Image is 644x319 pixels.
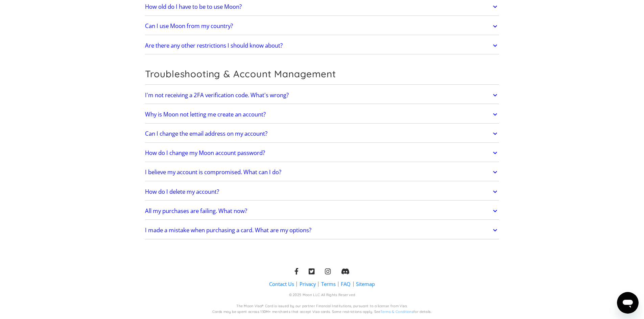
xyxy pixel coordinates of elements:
[145,3,242,10] h2: How old do I have to be to use Moon?
[380,310,413,314] a: Terms & Conditions
[145,92,289,99] h2: I'm not receiving a 2FA verification code. What's wrong?
[300,281,316,288] a: Privacy
[145,68,499,80] h2: Troubleshooting & Account Management
[145,107,499,122] a: Why is Moon not letting me create an account?
[236,304,408,309] div: The Moon Visa® Card is issued by our partner Financial Institutions, pursuant to a license from V...
[145,146,499,160] a: How do I change my Moon account password?
[145,130,267,137] h2: Can I change the email address on my account?
[145,38,499,53] a: Are there any other restrictions I should know about?
[145,23,233,29] h2: Can I use Moon from my country?
[145,88,499,102] a: I'm not receiving a 2FA verification code. What's wrong?
[321,281,336,288] a: Terms
[212,310,432,315] div: Cards may be spent across 130M+ merchants that accept Visa cards. Some restrictions apply. See fo...
[145,42,283,49] h2: Are there any other restrictions I should know about?
[145,111,266,118] h2: Why is Moon not letting me create an account?
[145,19,499,33] a: Can I use Moon from my country?
[289,293,355,298] div: © 2025 Moon LLC All Rights Reserved
[145,127,499,141] a: Can I change the email address on my account?
[145,165,499,179] a: I believe my account is compromised. What can I do?
[145,227,311,234] h2: I made a mistake when purchasing a card. What are my options?
[145,208,247,214] h2: All my purchases are failing. What now?
[145,204,499,218] a: All my purchases are failing. What now?
[145,150,265,156] h2: How do I change my Moon account password?
[269,281,294,288] a: Contact Us
[617,292,639,314] iframe: Button to launch messaging window
[145,185,499,199] a: How do I delete my account?
[145,223,499,237] a: I made a mistake when purchasing a card. What are my options?
[341,281,351,288] a: FAQ
[145,169,281,176] h2: I believe my account is compromised. What can I do?
[145,188,219,195] h2: How do I delete my account?
[356,281,375,288] a: Sitemap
